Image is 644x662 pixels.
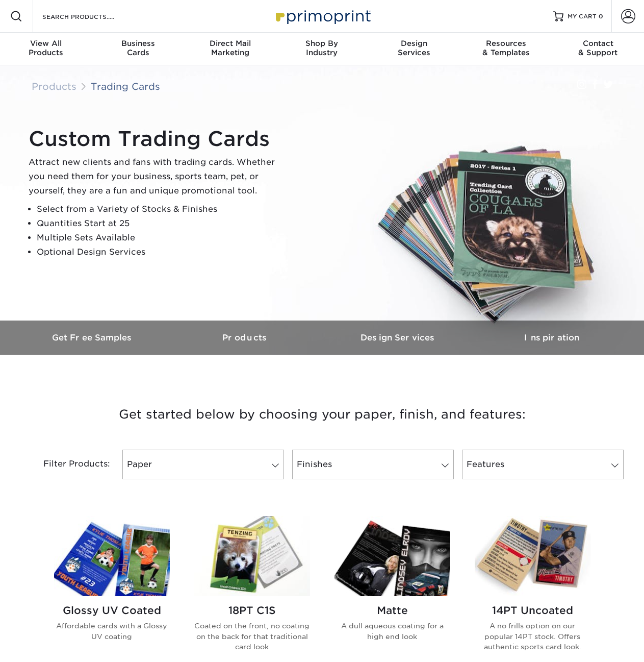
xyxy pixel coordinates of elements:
[37,231,284,245] li: Multiple Sets Available
[184,33,276,65] a: Direct MailMarketing
[194,604,310,617] h2: 18PT C1S
[122,450,284,479] a: Paper
[368,39,460,57] div: Services
[54,604,170,617] h2: Glossy UV Coated
[475,621,590,652] p: A no frills option on our popular 14PT stock. Offers authentic sports card look.
[184,39,276,57] div: Marketing
[568,12,597,21] span: MY CART
[334,604,450,617] h2: Matte
[462,450,624,479] a: Features
[184,39,276,48] span: Direct Mail
[475,516,590,596] img: 14PT Uncoated Trading Cards
[54,621,170,642] p: Affordable cards with a Glossy UV coating
[16,450,118,479] div: Filter Products:
[32,81,76,92] a: Products
[29,155,284,198] p: Attract new clients and fans with trading cards. Whether you need them for your business, sports ...
[194,621,310,652] p: Coated on the front, no coating on the back for that traditional card look
[460,33,552,65] a: Resources& Templates
[276,33,368,65] a: Shop ByIndustry
[552,33,644,65] a: Contact& Support
[599,13,603,20] span: 0
[92,39,184,48] span: Business
[292,450,454,479] a: Finishes
[16,333,169,342] h3: Get Free Samples
[271,5,373,27] img: Primoprint
[368,39,460,48] span: Design
[552,39,644,48] span: Contact
[334,516,450,596] img: Matte Trading Cards
[54,516,170,596] img: Glossy UV Coated Trading Cards
[475,604,590,617] h2: 14PT Uncoated
[475,321,628,355] a: Inspiration
[37,245,284,259] li: Optional Design Services
[475,333,628,342] h3: Inspiration
[29,127,284,151] h1: Custom Trading Cards
[368,33,460,65] a: DesignServices
[276,39,368,57] div: Industry
[552,39,644,57] div: & Support
[460,39,552,57] div: & Templates
[92,33,184,65] a: BusinessCards
[169,333,322,342] h3: Products
[91,81,160,92] a: Trading Cards
[92,39,184,57] div: Cards
[24,391,621,437] h3: Get started below by choosing your paper, finish, and features:
[276,39,368,48] span: Shop By
[37,216,284,231] li: Quantities Start at 25
[169,321,322,355] a: Products
[194,516,310,596] img: 18PT C1S Trading Cards
[37,202,284,216] li: Select from a Variety of Stocks & Finishes
[334,621,450,642] p: A dull aqueous coating for a high end look
[16,321,169,355] a: Get Free Samples
[322,321,475,355] a: Design Services
[41,10,141,22] input: SEARCH PRODUCTS.....
[322,333,475,342] h3: Design Services
[460,39,552,48] span: Resources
